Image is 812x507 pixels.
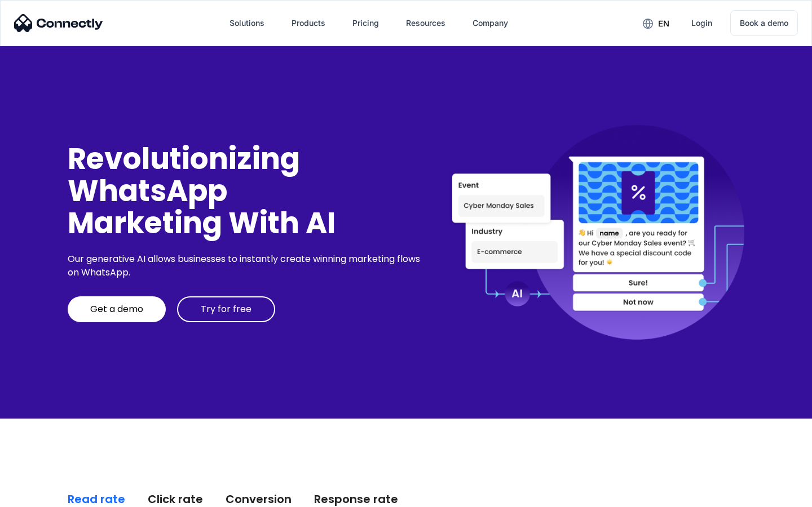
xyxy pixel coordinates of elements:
div: Click rate [148,491,203,507]
a: Login [682,10,721,37]
div: Solutions [230,15,264,31]
ul: Language list [23,487,68,503]
img: Connectly Logo [14,14,103,32]
div: en [658,16,669,32]
a: Pricing [343,10,388,37]
div: Resources [406,15,445,31]
div: Response rate [314,491,398,507]
div: Get a demo [90,304,143,315]
a: Try for free [177,296,275,322]
div: Try for free [201,304,251,315]
div: Conversion [226,491,292,507]
a: Book a demo [730,10,798,36]
div: Revolutionizing WhatsApp Marketing With AI [68,143,424,239]
aside: Language selected: English [11,487,68,503]
div: Company [473,15,508,31]
div: Pricing [352,15,379,31]
div: Login [691,15,712,31]
a: Get a demo [68,296,166,322]
div: Read rate [68,491,125,507]
div: Our generative AI allows businesses to instantly create winning marketing flows on WhatsApp. [68,252,424,279]
div: Products [292,15,325,31]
